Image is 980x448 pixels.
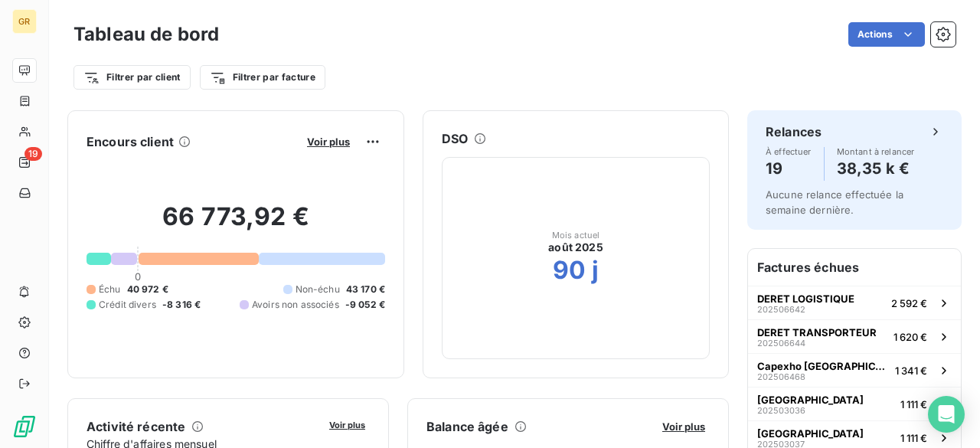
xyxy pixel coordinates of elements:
[766,147,812,156] span: À effectuer
[757,394,864,406] span: [GEOGRAPHIC_DATA]
[87,132,174,151] h6: Encours client
[766,188,903,216] span: Aucune relance effectuée la semaine dernière.
[662,420,705,433] span: Voir plus
[99,283,121,296] span: Échu
[757,338,805,348] span: 202506644
[87,201,385,247] h2: 66 773,92 €
[24,147,42,161] span: 19
[325,417,370,431] button: Voir plus
[757,406,805,415] span: 202503036
[302,135,354,149] button: Voir plus
[329,420,365,430] span: Voir plus
[895,365,927,377] span: 1 341 €
[73,65,191,90] button: Filtrer par client
[87,417,185,436] h6: Activité récente
[757,372,805,381] span: 202506468
[346,283,385,296] span: 43 170 €
[837,156,915,181] h4: 38,35 k €
[748,387,961,420] button: [GEOGRAPHIC_DATA]2025030361 111 €
[748,319,961,353] button: DERET TRANSPORTEUR2025066441 620 €
[12,150,36,175] a: 19
[757,326,877,338] span: DERET TRANSPORTEUR
[757,360,889,372] span: Capexho [GEOGRAPHIC_DATA]
[552,231,600,240] span: Mois actuel
[307,136,350,148] span: Voir plus
[296,283,340,296] span: Non-échu
[442,129,468,148] h6: DSO
[848,22,925,47] button: Actions
[893,331,927,343] span: 1 620 €
[426,417,508,436] h6: Balance âgée
[553,255,586,286] h2: 90
[900,398,927,410] span: 1 111 €
[748,249,961,286] h6: Factures échues
[12,9,37,34] div: GR
[757,293,854,305] span: DERET LOGISTIQUE
[345,298,385,312] span: -9 052 €
[12,414,37,439] img: Logo LeanPay
[766,156,812,181] h4: 19
[900,432,927,444] span: 1 111 €
[757,305,805,314] span: 202506642
[135,270,141,283] span: 0
[928,396,965,433] div: Open Intercom Messenger
[837,147,915,156] span: Montant à relancer
[162,298,201,312] span: -8 316 €
[592,255,599,286] h2: j
[757,427,864,440] span: [GEOGRAPHIC_DATA]
[200,65,325,90] button: Filtrer par facture
[658,420,710,433] button: Voir plus
[548,240,603,255] span: août 2025
[127,283,168,296] span: 40 972 €
[748,286,961,319] button: DERET LOGISTIQUE2025066422 592 €
[252,298,339,312] span: Avoirs non associés
[99,298,156,312] span: Crédit divers
[891,297,927,309] span: 2 592 €
[73,21,219,48] h3: Tableau de bord
[766,123,822,141] h6: Relances
[748,353,961,387] button: Capexho [GEOGRAPHIC_DATA]2025064681 341 €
